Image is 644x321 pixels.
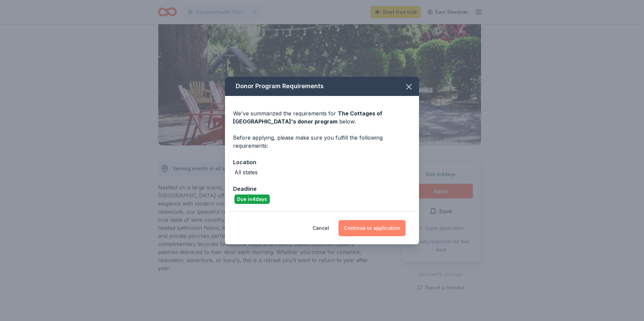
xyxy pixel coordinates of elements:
div: Deadline [233,184,411,193]
div: All states [234,168,258,176]
button: Cancel [313,220,329,236]
div: Before applying, please make sure you fulfill the following requirements: [233,134,411,150]
div: Due in 4 days [234,194,270,204]
div: Donor Program Requirements [225,77,419,96]
button: Continue to application [339,220,406,236]
div: Location [233,158,411,167]
div: We've summarized the requirements for below. [233,109,411,126]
